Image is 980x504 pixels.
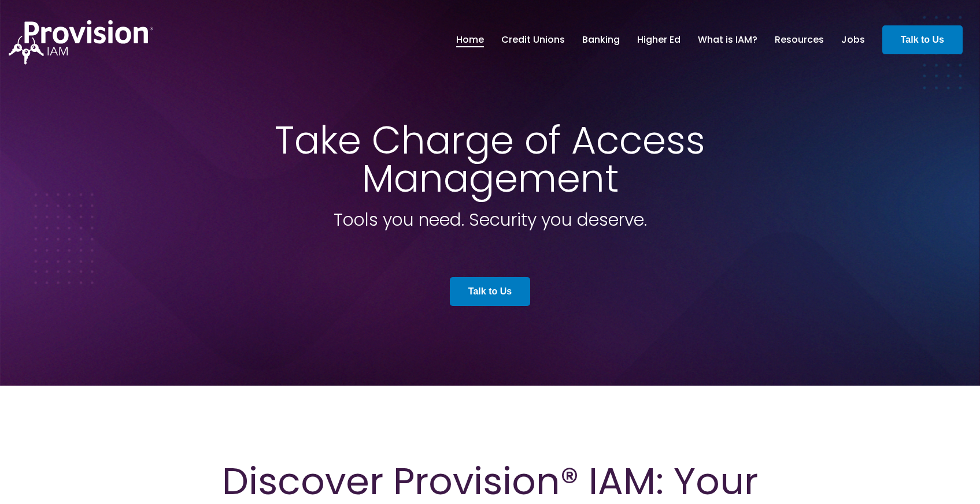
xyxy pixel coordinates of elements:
a: Credit Unions [501,30,565,50]
span: Tools you need. Security you deserve. [334,207,647,232]
a: Higher Ed [637,30,681,50]
a: What is IAM? [698,30,757,50]
strong: Talk to Us [901,35,944,44]
a: Talk to Us [450,277,530,306]
a: Banking [582,30,620,50]
strong: Talk to Us [468,286,512,296]
span: Take Charge of Access Management [275,114,705,205]
a: Talk to Us [882,25,963,54]
nav: menu [448,21,874,58]
a: Home [456,30,484,50]
img: ProvisionIAM-Logo-White [9,20,153,65]
a: Resources [775,30,824,50]
a: Jobs [841,30,865,50]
